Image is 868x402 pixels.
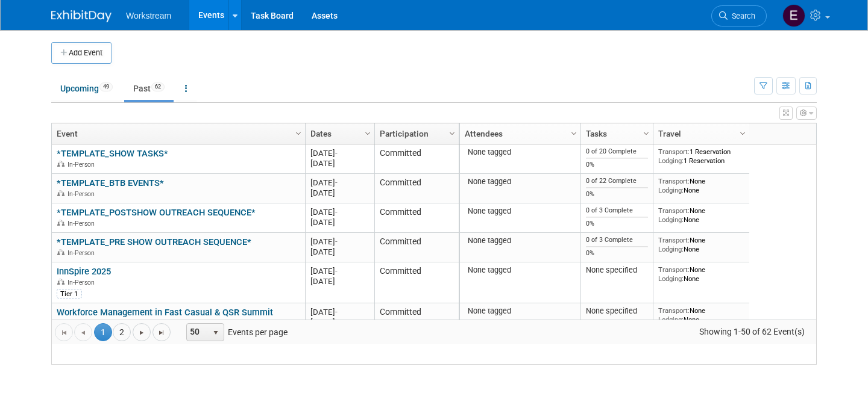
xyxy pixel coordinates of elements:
[310,178,369,188] div: [DATE]
[374,174,459,203] td: Committed
[133,323,151,341] a: Go to the next page
[310,317,369,327] div: [DATE]
[310,188,369,198] div: [DATE]
[335,237,338,246] span: -
[465,265,576,275] div: None tagged
[310,266,369,276] div: [DATE]
[446,123,459,141] a: Column Settings
[57,279,64,285] img: In-Person Event
[51,10,112,22] img: ExhibitDay
[658,206,745,224] div: None None
[658,315,684,324] span: Lodging:
[74,323,92,341] a: Go to the previous page
[57,249,64,255] img: In-Person Event
[57,220,64,226] img: In-Person Event
[310,307,369,317] div: [DATE]
[374,203,459,233] td: Committed
[586,177,649,185] div: 0 of 22 Complete
[711,5,767,26] a: Search
[310,217,369,227] div: [DATE]
[362,123,375,141] a: Column Settings
[380,123,451,144] a: Participation
[137,328,146,338] span: Go to the next page
[658,147,690,156] span: Transport:
[294,129,303,138] span: Column Settings
[59,328,69,338] span: Go to the first page
[363,129,373,138] span: Column Settings
[310,276,369,286] div: [DATE]
[68,249,98,257] span: In-Person
[586,206,649,215] div: 0 of 3 Complete
[113,323,131,341] a: 2
[151,82,165,91] span: 62
[57,266,111,277] a: InnSpire 2025
[465,236,576,246] div: None tagged
[586,236,649,244] div: 0 of 3 Complete
[55,323,73,341] a: Go to the first page
[465,306,576,316] div: None tagged
[57,289,82,298] div: Tier 1
[586,123,645,144] a: Tasks
[447,129,457,138] span: Column Settings
[187,324,207,341] span: 50
[658,306,690,315] span: Transport:
[310,123,366,144] a: Dates
[586,306,649,316] div: None specified
[465,177,576,187] div: None tagged
[310,237,369,247] div: [DATE]
[153,323,171,341] a: Go to the last page
[658,215,684,224] span: Lodging:
[586,249,649,258] div: 0%
[737,123,750,141] a: Column Settings
[57,161,64,167] img: In-Person Event
[57,178,164,188] a: *TEMPLATE_BTB EVENTS*
[658,245,684,253] span: Lodging:
[658,265,745,283] div: None None
[374,144,459,174] td: Committed
[658,156,684,165] span: Lodging:
[57,237,251,247] a: *TEMPLATE_PRE SHOW OUTREACH SEQUENCE*
[57,123,297,144] a: Event
[586,220,649,228] div: 0%
[374,303,459,333] td: Committed
[465,206,576,216] div: None tagged
[335,267,338,276] span: -
[292,123,306,141] a: Column Settings
[658,147,745,165] div: 1 Reservation 1 Reservation
[68,279,98,286] span: In-Person
[57,190,64,196] img: In-Person Event
[465,147,576,157] div: None tagged
[57,207,256,218] a: *TEMPLATE_POSTSHOW OUTREACH SEQUENCE*
[658,265,690,274] span: Transport:
[658,123,741,144] a: Travel
[640,123,653,141] a: Column Settings
[310,158,369,169] div: [DATE]
[335,178,338,187] span: -
[68,190,98,198] span: In-Person
[171,323,300,341] span: Events per page
[568,123,581,141] a: Column Settings
[99,82,113,91] span: 49
[586,190,649,199] div: 0%
[310,247,369,257] div: [DATE]
[335,208,338,217] span: -
[57,148,168,159] a: *TEMPLATE_SHOW TASKS*
[51,77,122,100] a: Upcoming49
[94,323,112,341] span: 1
[641,129,651,138] span: Column Settings
[658,177,690,185] span: Transport:
[78,328,88,338] span: Go to the previous page
[335,149,338,158] span: -
[57,307,273,318] a: Workforce Management in Fast Casual & QSR Summit
[157,328,166,338] span: Go to the last page
[586,147,649,156] div: 0 of 20 Complete
[310,148,369,158] div: [DATE]
[658,177,745,194] div: None None
[68,220,98,227] span: In-Person
[586,161,649,169] div: 0%
[211,328,221,338] span: select
[335,308,338,317] span: -
[374,262,459,303] td: Committed
[310,207,369,217] div: [DATE]
[51,42,112,64] button: Add Event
